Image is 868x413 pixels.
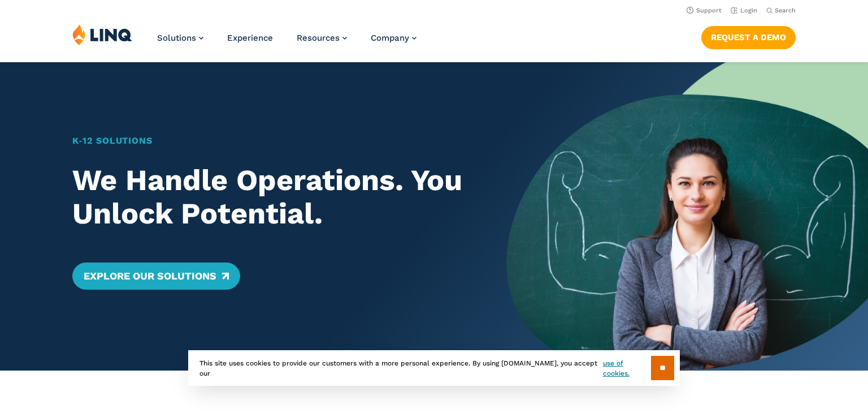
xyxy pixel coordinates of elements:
span: Search [775,7,796,14]
img: LINQ | K‑12 Software [72,24,132,45]
a: Company [371,33,416,43]
a: use of cookies. [603,358,651,378]
a: Solutions [157,33,203,43]
a: Experience [227,33,273,43]
h2: We Handle Operations. You Unlock Potential. [72,164,471,231]
span: Solutions [157,33,196,43]
img: Home Banner [506,62,868,371]
a: Login [731,7,757,14]
span: Company [371,33,409,43]
a: Request a Demo [701,26,796,49]
h1: K‑12 Solutions [72,134,471,148]
button: Open Search Bar [766,6,796,15]
a: Explore Our Solutions [72,263,240,290]
a: Resources [297,33,347,43]
a: Support [687,7,722,14]
div: This site uses cookies to provide our customers with a more personal experience. By using [DOMAIN... [188,350,680,386]
nav: Primary Navigation [157,24,416,61]
span: Resources [297,33,340,43]
nav: Button Navigation [701,24,796,49]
